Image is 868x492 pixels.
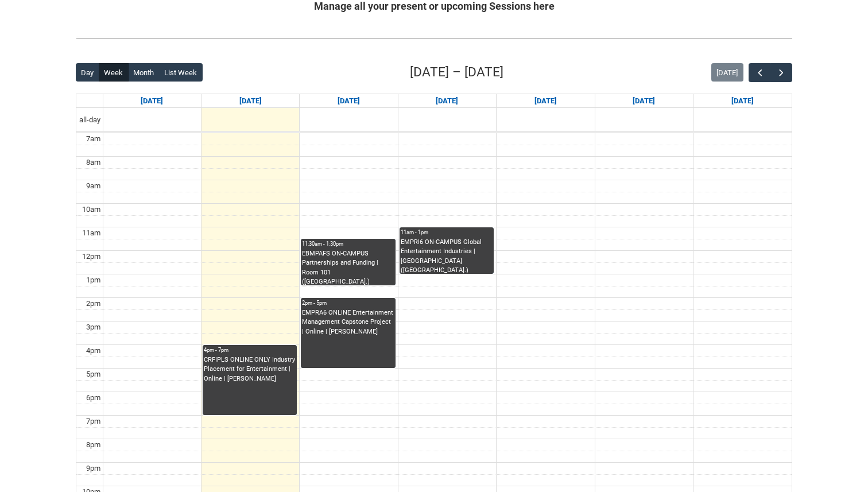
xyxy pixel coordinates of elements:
[401,238,493,274] div: EMPRI6 ON-CAMPUS Global Entertainment Industries | [GEOGRAPHIC_DATA] ([GEOGRAPHIC_DATA].) (capaci...
[302,299,394,307] div: 2pm - 5pm
[84,157,103,168] div: 8am
[335,94,362,108] a: Go to October 7, 2025
[711,63,743,82] button: [DATE]
[204,355,296,384] div: CRFIPLS ONLINE ONLY Industry Placement for Entertainment | Online | [PERSON_NAME]
[84,133,103,145] div: 7am
[76,32,792,44] img: REDU_GREY_LINE
[401,228,493,237] div: 11am - 1pm
[77,114,103,126] span: all-day
[84,416,103,427] div: 7pm
[749,63,770,82] button: Previous Week
[204,346,296,354] div: 4pm - 7pm
[302,308,394,337] div: EMPRA6 ONLINE Entertainment Management Capstone Project | Online | [PERSON_NAME]
[138,94,165,108] a: Go to October 5, 2025
[433,94,460,108] a: Go to October 8, 2025
[410,63,503,82] h2: [DATE] – [DATE]
[84,392,103,404] div: 6pm
[80,251,103,262] div: 12pm
[80,204,103,215] div: 10am
[770,63,792,82] button: Next Week
[630,94,657,108] a: Go to October 10, 2025
[84,298,103,309] div: 2pm
[84,369,103,380] div: 5pm
[99,63,129,82] button: Week
[80,227,103,239] div: 11am
[84,321,103,333] div: 3pm
[532,94,559,108] a: Go to October 9, 2025
[84,463,103,474] div: 9pm
[76,63,99,82] button: Day
[128,63,160,82] button: Month
[237,94,264,108] a: Go to October 6, 2025
[159,63,203,82] button: List Week
[729,94,756,108] a: Go to October 11, 2025
[302,240,394,248] div: 11:30am - 1:30pm
[302,249,394,285] div: EBMPAFS ON-CAMPUS Partnerships and Funding | Room 101 ([GEOGRAPHIC_DATA].) (capacity x32ppl) | [P...
[84,439,103,451] div: 8pm
[84,274,103,286] div: 1pm
[84,180,103,192] div: 9am
[84,345,103,357] div: 4pm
